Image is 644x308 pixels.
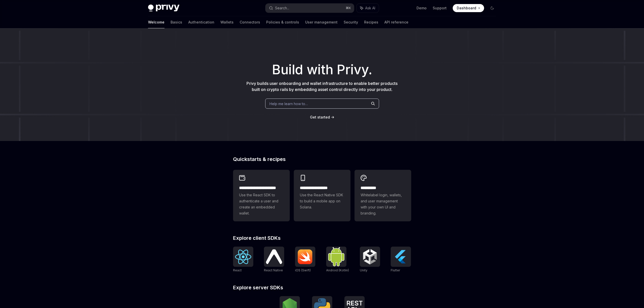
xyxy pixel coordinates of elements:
img: Flutter [393,249,409,265]
a: UnityUnity [360,247,380,273]
a: Authentication [188,16,214,28]
span: Explore client SDKs [233,235,281,241]
span: Unity [360,268,367,272]
span: React [233,268,242,272]
span: Use the React Native SDK to build a mobile app on Solana. [300,192,344,210]
a: Connectors [240,16,260,28]
span: Android (Kotlin) [326,268,349,272]
a: ReactReact [233,247,253,273]
a: Support [433,6,447,11]
a: React NativeReact Native [264,247,284,273]
a: Recipes [364,16,378,28]
span: Whitelabel login, wallets, and user management with your own UI and branding. [361,192,405,216]
a: Android (Kotlin)Android (Kotlin) [326,247,349,273]
img: dark logo [148,5,179,12]
img: iOS (Swift) [297,249,313,264]
a: Demo [417,6,427,11]
img: Android (Kotlin) [328,247,344,266]
span: ⌘ K [346,6,351,10]
span: Flutter [391,268,400,272]
a: Wallets [220,16,234,28]
a: Welcome [148,16,164,28]
a: Security [344,16,358,28]
a: **** *****Whitelabel login, wallets, and user management with your own UI and branding. [355,170,411,221]
button: Search...⌘K [265,4,354,13]
button: Ask AI [357,4,379,13]
span: Use the React SDK to authenticate a user and create an embedded wallet. [239,192,284,216]
a: iOS (Swift)iOS (Swift) [295,247,315,273]
a: Policies & controls [266,16,299,28]
span: React Native [264,268,283,272]
span: Get started [310,115,330,119]
a: FlutterFlutter [391,247,411,273]
span: Dashboard [457,6,476,11]
span: Privy builds user onboarding and wallet infrastructure to enable better products built on crypto ... [246,81,398,92]
img: React Native [266,249,282,264]
a: **** **** **** ***Use the React Native SDK to build a mobile app on Solana. [294,170,350,221]
div: Search... [275,5,289,11]
a: Get started [310,115,330,120]
span: Explore server SDKs [233,285,283,290]
img: Unity [362,249,378,265]
span: iOS (Swift) [295,268,311,272]
span: Quickstarts & recipes [233,157,286,162]
span: Ask AI [365,6,375,11]
span: Help me learn how to… [269,101,308,106]
span: Build with Privy. [272,65,372,74]
img: React [235,250,251,264]
a: API reference [384,16,408,28]
a: Basics [171,16,182,28]
a: User management [305,16,338,28]
a: Dashboard [453,4,484,12]
button: Toggle dark mode [488,4,496,12]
